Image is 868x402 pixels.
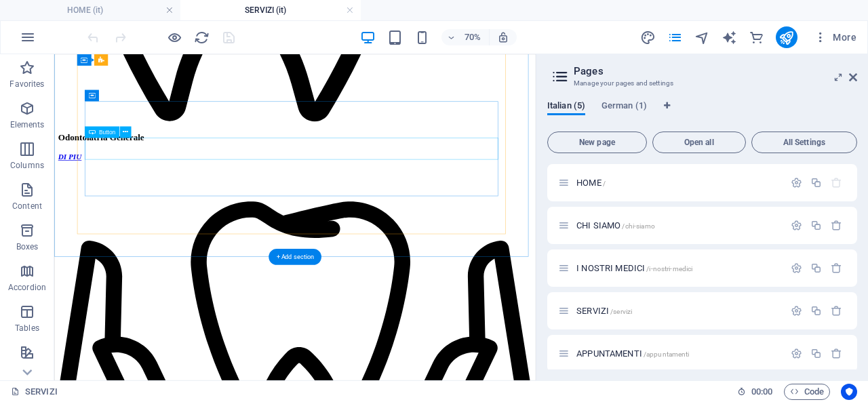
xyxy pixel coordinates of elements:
span: German (1) [601,98,647,117]
button: Code [784,384,830,400]
p: Boxes [16,241,39,252]
span: More [814,31,856,44]
div: HOME/ [572,178,784,187]
div: Settings [791,305,802,317]
div: Settings [791,177,802,188]
span: / [603,180,606,187]
p: Features [11,363,43,374]
div: Remove [831,348,842,359]
div: + Add section [269,249,321,265]
div: Remove [831,305,842,317]
button: navigator [694,29,711,45]
span: Code [790,384,824,400]
span: /appuntamenti [644,350,690,358]
h6: Session time [737,384,773,400]
span: Click to open page [576,348,689,359]
h3: Manage your pages and settings [574,77,830,89]
button: Open all [652,132,746,153]
i: Commerce [749,30,764,45]
a: Click to cancel selection. Double-click to open Pages [11,384,58,400]
span: Open all [658,138,740,146]
i: Reload page [194,30,210,45]
span: Italian (5) [547,98,585,117]
div: I NOSTRI MEDICI/i-nostri-medici [572,264,784,273]
span: All Settings [757,138,851,146]
div: Settings [791,220,802,231]
div: Remove [831,262,842,274]
div: CHI SIAMO/chi-siamo [572,221,784,230]
span: /chi-siamo [622,222,654,230]
span: Click to open page [576,220,655,230]
button: publish [776,26,797,48]
button: design [640,29,656,45]
p: Tables [15,323,39,334]
span: Click to open page [576,263,692,273]
span: /servizi [610,308,632,315]
i: Publish [778,30,794,45]
div: Remove [831,220,842,231]
i: Pages (Ctrl+Alt+S) [667,30,683,45]
div: Settings [791,348,802,359]
button: Usercentrics [841,384,857,400]
button: All Settings [751,132,857,153]
button: pages [667,29,684,45]
div: Settings [791,262,802,274]
p: Favorites [9,79,44,89]
div: Duplicate [810,177,822,188]
div: The startpage cannot be deleted [831,177,842,188]
h4: SERVIZI (it) [180,3,361,18]
button: 70% [441,29,490,45]
span: Click to open page [576,178,606,188]
span: : [761,386,763,397]
p: Elements [10,119,45,130]
i: Design (Ctrl+Alt+Y) [640,30,656,45]
span: Button [99,129,115,134]
div: Duplicate [810,220,822,231]
div: APPUNTAMENTI/appuntamenti [572,349,784,358]
div: SERVIZI/servizi [572,306,784,315]
div: Language Tabs [547,100,857,126]
i: On resize automatically adjust zoom level to fit chosen device. [497,31,509,43]
h2: Pages [574,65,857,77]
div: Duplicate [810,348,822,359]
p: Content [12,201,42,212]
button: reload [193,29,210,45]
span: /i-nostri-medici [646,265,692,273]
span: Click to open page [576,306,632,316]
p: Accordion [8,282,46,293]
i: Navigator [694,30,710,45]
span: 00 00 [751,384,772,400]
h6: 70% [462,29,484,45]
button: text_generator [722,29,738,45]
button: Click here to leave preview mode and continue editing [166,29,182,45]
i: AI Writer [722,30,737,45]
div: Duplicate [810,305,822,317]
button: More [808,26,862,48]
button: commerce [749,29,765,45]
div: Duplicate [810,262,822,274]
p: Columns [10,160,44,171]
span: New page [553,138,641,146]
button: New page [547,132,647,153]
